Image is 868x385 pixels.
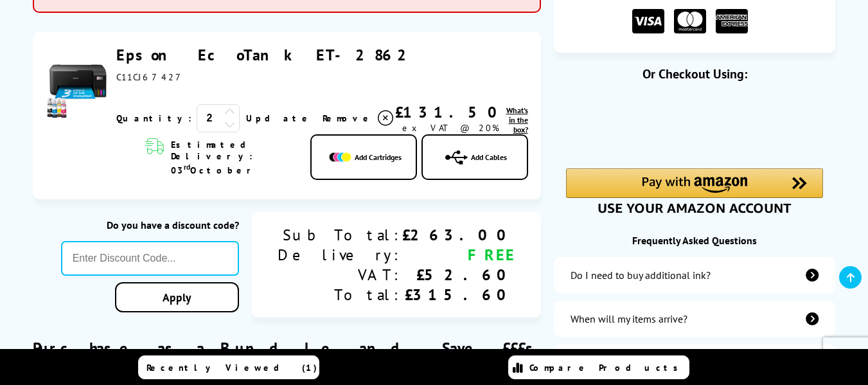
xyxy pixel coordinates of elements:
[278,265,402,285] div: VAT:
[323,112,373,124] span: Remove
[61,219,239,231] div: Do you have a discount code?
[674,9,706,34] img: MASTER CARD
[61,241,239,276] input: Enter Discount Code...
[506,105,528,134] a: lnk_inthebox
[554,234,836,247] div: Frequently Asked Questions
[323,109,395,128] a: Delete item from your basket
[278,245,402,265] div: Delivery:
[402,122,499,134] span: ex VAT @ 20%
[632,9,664,34] img: VISA
[46,56,110,120] img: Epson EcoTank ET-2862
[402,285,515,305] div: £315.60
[184,162,190,172] sup: rd
[116,112,191,124] span: Quantity:
[402,245,515,265] div: FREE
[554,301,836,337] a: items-arrive
[566,103,823,147] iframe: PayPal
[278,225,402,245] div: Sub Total:
[116,45,416,65] a: Epson EcoTank ET-2862
[355,152,402,162] span: Add Cartridges
[329,152,351,163] img: Add Cartridges
[571,312,687,325] div: When will my items arrive?
[471,152,507,162] span: Add Cables
[554,66,836,82] div: Or Checkout Using:
[395,102,506,122] div: £131.50
[508,355,689,379] a: Compare Products
[115,282,238,312] a: Apply
[506,105,528,134] span: What's in the box?
[566,168,823,213] div: Amazon Pay - Use your Amazon account
[402,265,515,285] div: £52.60
[529,362,685,373] span: Compare Products
[554,257,836,293] a: additional-ink
[554,345,836,381] a: additional-cables
[138,355,319,379] a: Recently Viewed (1)
[146,362,317,373] span: Recently Viewed (1)
[171,139,297,176] span: Estimated Delivery: 03 October
[116,71,185,83] span: C11CJ67427
[278,285,402,305] div: Total:
[716,9,748,34] img: American Express
[571,269,711,282] div: Do I need to buy additional ink?
[402,225,515,245] div: £263.00
[246,112,312,124] a: Update
[33,319,541,374] div: Purchase as a Bundle and Save £££s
